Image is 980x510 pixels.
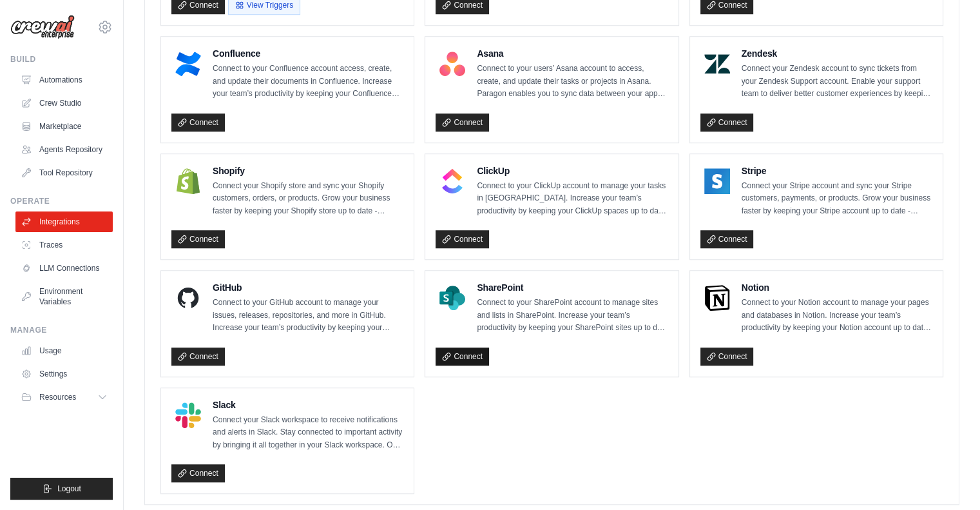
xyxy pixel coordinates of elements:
[175,402,201,428] img: Slack Logo
[742,281,932,294] h4: Notion
[10,478,113,500] button: Logout
[436,348,489,366] a: Connect
[175,285,201,311] img: GitHub Logo
[477,47,668,60] h4: Asana
[15,281,113,312] a: Environment Variables
[704,51,730,77] img: Zendesk Logo
[704,168,730,194] img: Stripe Logo
[704,285,730,311] img: Notion Logo
[15,340,113,361] a: Usage
[436,113,489,132] a: Connect
[213,180,403,218] p: Connect your Shopify store and sync your Shopify customers, orders, or products. Grow your busine...
[742,164,932,177] h4: Stripe
[15,387,113,407] button: Resources
[477,63,668,101] p: Connect to your users’ Asana account to access, create, and update their tasks or projects in Asa...
[15,235,113,255] a: Traces
[15,162,113,183] a: Tool Repository
[213,164,403,177] h4: Shopify
[15,139,113,160] a: Agents Repository
[15,211,113,232] a: Integrations
[15,93,113,113] a: Crew Studio
[171,230,225,248] a: Connect
[477,281,668,294] h4: SharePoint
[10,196,113,206] div: Operate
[171,113,225,132] a: Connect
[15,116,113,137] a: Marketplace
[10,325,113,335] div: Manage
[439,51,465,77] img: Asana Logo
[171,464,225,482] a: Connect
[175,168,201,194] img: Shopify Logo
[742,47,932,60] h4: Zendesk
[57,484,81,494] span: Logout
[15,364,113,384] a: Settings
[213,297,403,335] p: Connect to your GitHub account to manage your issues, releases, repositories, and more in GitHub....
[439,285,465,311] img: SharePoint Logo
[213,63,403,101] p: Connect to your Confluence account access, create, and update their documents in Confluence. Incr...
[700,230,754,248] a: Connect
[15,258,113,279] a: LLM Connections
[700,348,754,366] a: Connect
[213,414,403,452] p: Connect your Slack workspace to receive notifications and alerts in Slack. Stay connected to impo...
[477,297,668,335] p: Connect to your SharePoint account to manage sites and lists in SharePoint. Increase your team’s ...
[439,168,465,194] img: ClickUp Logo
[742,180,932,218] p: Connect your Stripe account and sync your Stripe customers, payments, or products. Grow your busi...
[10,54,113,64] div: Build
[436,230,489,248] a: Connect
[39,392,76,402] span: Resources
[213,281,403,294] h4: GitHub
[477,164,668,177] h4: ClickUp
[477,180,668,218] p: Connect to your ClickUp account to manage your tasks in [GEOGRAPHIC_DATA]. Increase your team’s p...
[700,113,754,132] a: Connect
[742,63,932,101] p: Connect your Zendesk account to sync tickets from your Zendesk Support account. Enable your suppo...
[15,70,113,90] a: Automations
[742,297,932,335] p: Connect to your Notion account to manage your pages and databases in Notion. Increase your team’s...
[10,15,75,39] img: Logo
[171,348,225,366] a: Connect
[213,47,403,60] h4: Confluence
[213,398,403,411] h4: Slack
[175,51,201,77] img: Confluence Logo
